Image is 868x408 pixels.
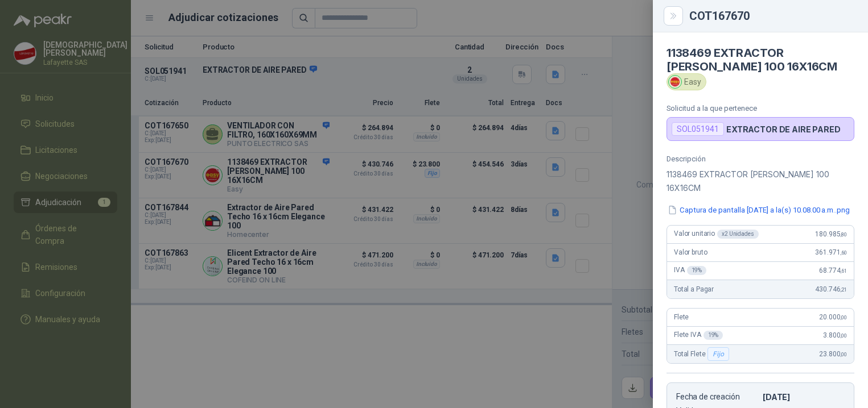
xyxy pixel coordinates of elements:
div: Easy [667,73,706,90]
p: Solicitud a la que pertenece [667,104,854,113]
span: IVA [674,266,706,275]
span: 180.985 [815,230,847,238]
div: x 2 Unidades [717,230,759,239]
button: Captura de pantalla [DATE] a la(s) 10.08.00 a.m..png [667,204,851,216]
div: SOL051941 [672,122,724,136]
span: Flete IVA [674,331,723,340]
p: 1138469 EXTRACTOR [PERSON_NAME] 100 16X16CM [667,168,854,195]
p: EXTRACTOR DE AIRE PARED [726,124,841,134]
span: 23.800 [819,350,847,358]
img: Company Logo [669,76,681,88]
button: Close [667,9,680,23]
span: ,80 [840,231,847,238]
p: [DATE] [763,392,845,402]
p: Fecha de creación [676,392,758,402]
span: Valor unitario [674,230,759,239]
span: ,00 [840,314,847,320]
span: 68.774 [819,267,847,274]
span: 430.746 [815,285,847,293]
div: Fijo [707,347,729,361]
p: Descripción [667,155,854,163]
span: 20.000 [819,313,847,321]
span: Flete [674,313,689,321]
span: ,61 [840,268,847,274]
span: ,21 [840,286,847,293]
span: Total Flete [674,347,731,361]
span: ,60 [840,249,847,256]
h4: 1138469 EXTRACTOR [PERSON_NAME] 100 16X16CM [667,46,854,73]
span: ,00 [840,332,847,339]
div: 19 % [704,331,723,340]
span: Total a Pagar [674,285,714,293]
span: 3.800 [823,331,847,339]
span: 361.971 [815,248,847,256]
div: 19 % [687,266,707,275]
span: Valor bruto [674,248,707,256]
div: COT167670 [689,10,854,22]
span: ,00 [840,351,847,357]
